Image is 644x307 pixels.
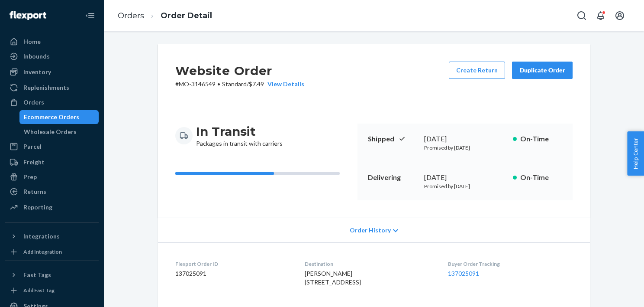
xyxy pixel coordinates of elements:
a: Wholesale Orders [19,125,99,139]
h2: Website Order [175,62,304,80]
span: Order History [350,226,391,235]
button: Integrations [5,229,99,243]
div: Ecommerce Orders [24,113,79,121]
p: Shipped [368,134,417,144]
div: Integrations [23,232,60,241]
a: Add Fast Tag [5,285,99,296]
a: Orders [118,11,144,20]
a: Inventory [5,65,99,79]
div: Fast Tags [23,271,51,279]
button: Close Navigation [81,7,99,24]
dt: Flexport Order ID [175,260,291,268]
ol: breadcrumbs [111,3,219,29]
div: Packages in transit with carriers [196,124,283,148]
button: View Details [264,80,304,88]
div: Inbounds [23,52,50,61]
div: [DATE] [424,173,506,183]
span: • [217,80,220,88]
div: Parcel [23,142,42,151]
a: Order Detail [161,11,212,20]
div: Returns [23,187,46,196]
dt: Destination [305,260,434,268]
div: Prep [23,173,37,181]
button: Fast Tags [5,268,99,282]
a: Parcel [5,140,99,153]
button: Open notifications [592,7,609,24]
p: On-Time [520,134,562,144]
button: Help Center [627,131,644,176]
p: Delivering [368,173,417,183]
p: # MO-3146549 / $7.49 [175,80,304,88]
button: Open account menu [611,7,628,24]
p: Promised by [DATE] [424,183,506,190]
a: Replenishments [5,81,99,95]
p: Promised by [DATE] [424,144,506,151]
a: Ecommerce Orders [19,110,99,124]
button: Create Return [449,62,505,79]
a: Prep [5,170,99,184]
a: 137025091 [448,270,479,277]
button: Open Search Box [573,7,590,24]
a: Returns [5,185,99,199]
a: Home [5,35,99,49]
div: Add Fast Tag [23,287,55,294]
a: Reporting [5,200,99,214]
div: Wholesale Orders [24,127,77,136]
a: Freight [5,155,99,169]
div: Duplicate Order [519,66,565,75]
h3: In Transit [196,124,283,139]
div: Inventory [23,68,51,76]
p: On-Time [520,173,562,183]
a: Orders [5,95,99,109]
div: Add Integration [23,248,62,255]
div: [DATE] [424,134,506,144]
div: Freight [23,158,45,167]
dd: 137025091 [175,269,291,278]
a: Add Integration [5,247,99,257]
div: Home [23,37,41,46]
div: Replenishments [23,83,69,92]
span: [PERSON_NAME] [STREET_ADDRESS] [305,270,361,286]
img: Flexport logo [10,11,46,20]
a: Inbounds [5,49,99,63]
dt: Buyer Order Tracking [448,260,573,268]
div: Reporting [23,203,52,212]
button: Duplicate Order [512,62,573,79]
div: Orders [23,98,44,107]
span: Standard [222,80,247,88]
